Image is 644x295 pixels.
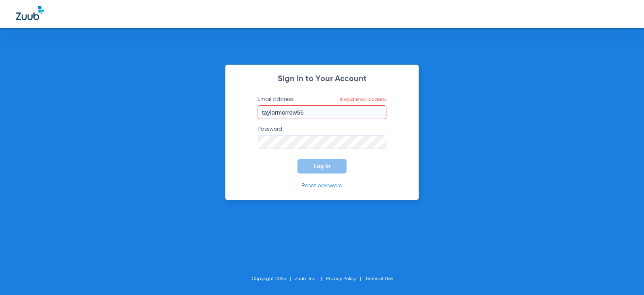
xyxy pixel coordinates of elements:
button: Log In [297,159,347,174]
span: Log In [314,163,330,169]
img: Zuub Logo [16,6,44,20]
input: Password [258,135,386,149]
li: Copyright 2025 [252,275,295,283]
a: Reset password [301,183,343,188]
input: Email addressInvalid email address [258,105,386,119]
label: Email address [258,95,386,119]
span: Invalid email address [340,97,386,102]
h2: Sign In to Your Account [246,75,398,83]
li: Zuub, Inc. [295,275,326,283]
a: Privacy Policy [326,276,356,281]
a: Terms of Use [365,276,393,281]
label: Password [258,125,386,149]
